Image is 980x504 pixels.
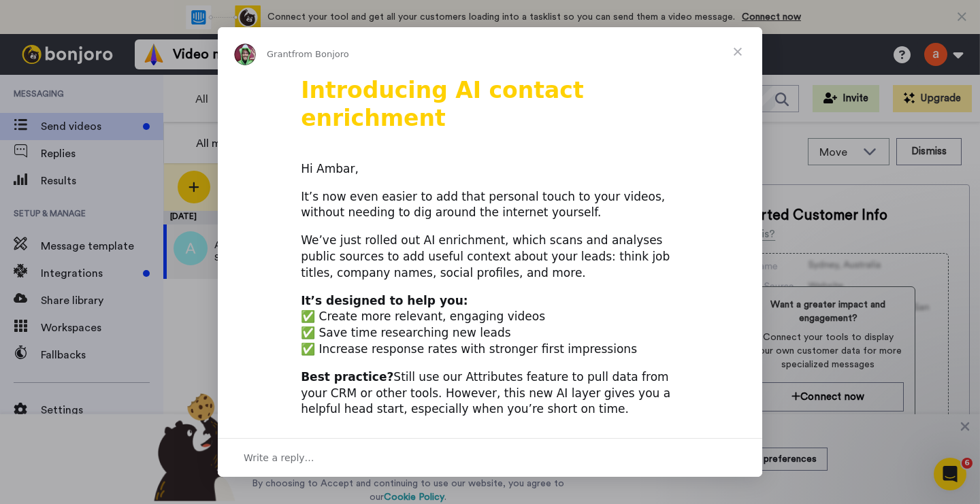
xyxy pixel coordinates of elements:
b: Best practice? [301,370,393,384]
div: Hi Ambar, [301,161,679,178]
div: It’s now even easier to add that personal touch to your videos, without needing to dig around the... [301,189,679,222]
b: It’s designed to help you: [301,294,468,307]
span: Grant [267,49,292,59]
span: Close [713,27,762,76]
div: We’ve just rolled out AI enrichment, which scans and analyses public sources to add useful contex... [301,233,679,281]
div: ✅ Create more relevant, engaging videos ✅ Save time researching new leads ✅ Increase response rat... [301,293,679,358]
span: from Bonjoro [292,49,349,59]
span: Write a reply… [244,449,314,467]
div: Still use our Attributes feature to pull data from your CRM or other tools. However, this new AI ... [301,369,679,418]
img: Profile image for Grant [234,44,256,65]
div: Open conversation and reply [218,438,762,477]
b: Introducing AI contact enrichment [301,77,584,131]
